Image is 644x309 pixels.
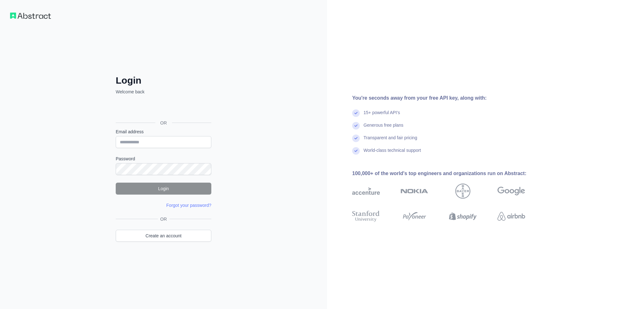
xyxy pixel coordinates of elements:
[113,102,213,116] iframe: Sign in with Google Button
[155,120,172,126] span: OR
[116,89,211,95] p: Welcome back
[364,135,417,147] div: Transparent and fair pricing
[352,184,380,199] img: accenture
[116,183,211,195] button: Login
[449,209,477,223] img: shopify
[364,109,400,122] div: 15+ powerful API's
[352,147,360,155] img: check mark
[352,135,360,142] img: check mark
[116,129,211,135] label: Email address
[364,147,421,160] div: World-class technical support
[497,209,525,223] img: airbnb
[352,209,380,223] img: stanford university
[455,184,470,199] img: bayer
[401,209,428,223] img: payoneer
[116,75,211,86] h2: Login
[352,94,545,102] div: You're seconds away from your free API key, along with:
[401,184,428,199] img: nokia
[116,156,211,162] label: Password
[352,170,545,177] div: 100,000+ of the world's top engineers and organizations run on Abstract:
[352,109,360,117] img: check mark
[166,203,211,208] a: Forgot your password?
[352,122,360,130] img: check mark
[158,216,169,222] span: OR
[497,184,525,199] img: google
[10,13,51,19] img: Workflow
[364,122,403,135] div: Generous free plans
[116,230,211,242] a: Create an account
